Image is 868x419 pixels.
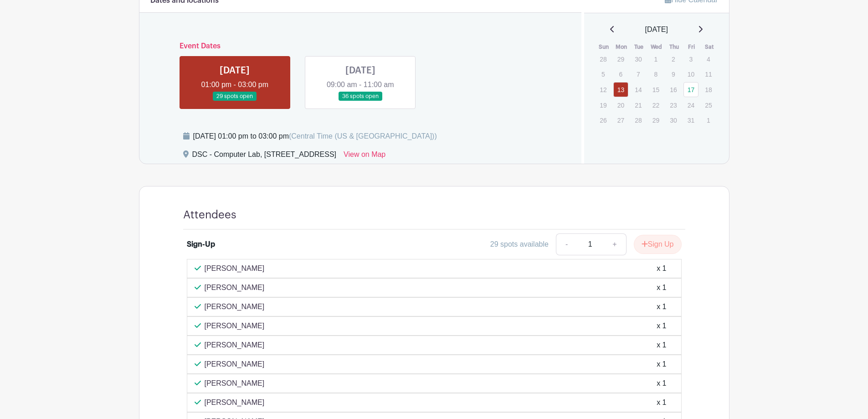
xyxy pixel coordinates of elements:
[595,42,613,52] th: Sun
[630,42,648,52] th: Tue
[613,113,628,127] p: 27
[648,113,663,127] p: 29
[205,321,265,331] p: [PERSON_NAME]
[172,42,549,51] h6: Event Dates
[556,233,577,255] a: -
[683,52,699,66] p: 3
[648,52,663,66] p: 1
[187,239,215,250] div: Sign-Up
[657,340,666,351] div: x 1
[648,42,666,52] th: Wed
[631,113,646,127] p: 28
[701,67,716,81] p: 11
[596,67,611,81] p: 5
[596,98,611,112] p: 19
[657,263,666,274] div: x 1
[631,98,646,112] p: 21
[701,98,716,112] p: 25
[603,233,626,255] a: +
[666,67,681,81] p: 9
[613,52,628,66] p: 29
[645,24,668,35] span: [DATE]
[666,83,681,97] p: 16
[648,98,663,112] p: 22
[490,239,549,250] div: 29 spots available
[205,301,265,312] p: [PERSON_NAME]
[613,42,631,52] th: Mon
[657,282,666,293] div: x 1
[631,83,646,97] p: 14
[701,83,716,97] p: 18
[634,235,682,254] button: Sign Up
[631,52,646,66] p: 30
[631,67,646,81] p: 7
[193,131,437,142] div: [DATE] 01:00 pm to 03:00 pm
[665,42,683,52] th: Thu
[613,82,628,97] a: 13
[205,378,265,389] p: [PERSON_NAME]
[205,359,265,370] p: [PERSON_NAME]
[657,397,666,408] div: x 1
[648,67,663,81] p: 8
[683,42,701,52] th: Fri
[683,98,699,112] p: 24
[613,67,628,81] p: 6
[657,359,666,370] div: x 1
[205,340,265,351] p: [PERSON_NAME]
[701,52,716,66] p: 4
[192,149,337,164] div: DSC - Computer Lab, [STREET_ADDRESS]
[344,149,385,164] a: View on Map
[683,82,699,97] a: 17
[596,113,611,127] p: 26
[648,83,663,97] p: 15
[596,83,611,97] p: 12
[666,52,681,66] p: 2
[683,113,699,127] p: 31
[657,378,666,389] div: x 1
[701,113,716,127] p: 1
[183,208,236,222] h4: Attendees
[666,113,681,127] p: 30
[657,321,666,331] div: x 1
[683,67,699,81] p: 10
[657,301,666,312] div: x 1
[613,98,628,112] p: 20
[205,397,265,408] p: [PERSON_NAME]
[205,263,265,274] p: [PERSON_NAME]
[666,98,681,112] p: 23
[700,42,718,52] th: Sat
[289,132,437,140] span: (Central Time (US & [GEOGRAPHIC_DATA]))
[205,282,265,293] p: [PERSON_NAME]
[596,52,611,66] p: 28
